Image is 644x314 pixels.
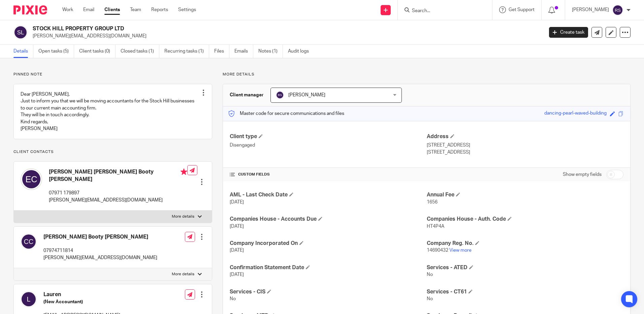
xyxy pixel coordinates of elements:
span: 1656 [427,200,438,205]
p: [PERSON_NAME][EMAIL_ADDRESS][DOMAIN_NAME] [43,254,157,261]
h4: Lauren [43,291,120,298]
h4: Companies House - Auth. Code [427,216,623,223]
a: Details [13,45,33,58]
a: Closed tasks (1) [121,45,159,58]
a: Files [214,45,229,58]
span: 14690432 [427,248,448,253]
img: svg%3E [612,5,623,15]
span: No [230,296,236,301]
p: [STREET_ADDRESS] [427,142,623,149]
img: svg%3E [276,91,284,99]
h4: AML - Last Check Date [230,191,426,198]
a: View more [449,248,472,253]
p: 07971 179897 [49,190,187,196]
p: [STREET_ADDRESS] [427,149,623,156]
h3: Client manager [230,92,264,98]
input: Search [411,8,472,14]
p: [PERSON_NAME][EMAIL_ADDRESS][DOMAIN_NAME] [33,33,539,39]
h4: Services - CT61 [427,288,623,295]
a: Emails [234,45,253,58]
a: Recurring tasks (1) [164,45,209,58]
h4: Company Incorporated On [230,240,426,247]
span: No [427,296,433,301]
p: [PERSON_NAME] [572,6,609,13]
span: Get Support [509,7,535,12]
img: svg%3E [21,168,42,190]
p: [PERSON_NAME][EMAIL_ADDRESS][DOMAIN_NAME] [49,197,187,203]
a: Settings [178,6,196,13]
span: No [427,272,433,277]
a: Work [62,6,73,13]
h4: Company Reg. No. [427,240,623,247]
p: Master code for secure communications and files [228,110,344,117]
span: [PERSON_NAME] [288,93,325,97]
img: Pixie [13,5,47,14]
img: svg%3E [13,25,28,39]
a: Audit logs [288,45,314,58]
a: Team [130,6,141,13]
h4: Services - ATED [427,264,623,271]
span: [DATE] [230,224,244,229]
h4: Companies House - Accounts Due [230,216,426,223]
a: Create task [549,27,588,38]
h4: Client type [230,133,426,140]
h4: Confirmation Statement Date [230,264,426,271]
h4: [PERSON_NAME] Booty [PERSON_NAME] [43,233,157,241]
h4: [PERSON_NAME] [PERSON_NAME] Booty [PERSON_NAME] [49,168,187,183]
h5: (New Accountant) [43,299,120,305]
img: svg%3E [21,233,37,250]
a: Reports [151,6,168,13]
span: [DATE] [230,200,244,205]
a: Email [83,6,94,13]
img: svg%3E [21,291,37,307]
p: Pinned note [13,72,212,77]
h4: CUSTOM FIELDS [230,172,426,177]
h4: Address [427,133,623,140]
h4: Annual Fee [427,191,623,198]
a: Open tasks (5) [38,45,74,58]
div: dancing-pearl-waved-building [544,110,607,118]
p: Client contacts [13,149,212,155]
span: [DATE] [230,248,244,253]
a: Notes (1) [258,45,283,58]
a: Clients [104,6,120,13]
label: Show empty fields [563,171,602,178]
p: Disengaged [230,142,426,149]
h4: Services - CIS [230,288,426,295]
p: More details [223,72,631,77]
i: Primary [181,168,187,175]
h2: STOCK HILL PROPERTY GROUP LTD [33,25,438,32]
span: [DATE] [230,272,244,277]
p: 07974711814 [43,247,157,254]
span: HT4P4A [427,224,444,229]
p: More details [172,214,194,219]
p: More details [172,272,194,277]
a: Client tasks (0) [79,45,116,58]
